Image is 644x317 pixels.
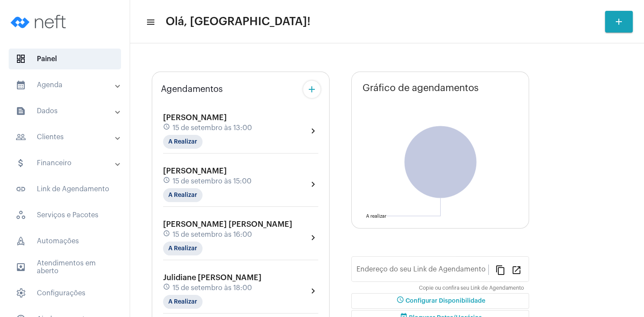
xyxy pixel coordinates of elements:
mat-chip: A Realizar [163,242,203,255]
mat-icon: sidenav icon [16,80,26,90]
mat-icon: schedule [163,283,171,293]
button: Configurar Disponibilidade [351,293,529,309]
span: sidenav icon [16,236,26,246]
mat-hint: Copie ou confira seu Link de Agendamento [419,285,524,291]
mat-icon: sidenav icon [16,184,26,194]
span: Atendimentos em aberto [9,257,121,278]
mat-icon: sidenav icon [146,17,154,27]
mat-expansion-panel-header: sidenav iconAgenda [5,75,130,95]
mat-icon: schedule [163,230,171,239]
mat-icon: sidenav icon [16,262,26,272]
span: 15 de setembro às 15:00 [173,177,252,185]
mat-panel-title: Clientes [16,132,116,142]
text: A realizar [366,214,386,219]
mat-expansion-panel-header: sidenav iconDados [5,101,130,121]
mat-icon: add [307,84,317,95]
mat-panel-title: Agenda [16,80,116,90]
mat-icon: sidenav icon [16,106,26,116]
mat-icon: sidenav icon [16,132,26,142]
span: Configurar Disponibilidade [395,298,485,304]
span: Gráfico de agendamentos [363,83,479,93]
span: Configurações [9,283,121,304]
mat-icon: chevron_right [308,286,318,296]
mat-icon: schedule [163,123,171,133]
mat-chip: A Realizar [163,135,203,149]
mat-chip: A Realizar [163,188,203,202]
span: 15 de setembro às 13:00 [173,124,252,132]
input: Link [356,267,488,275]
span: Painel [9,49,121,69]
span: Agendamentos [161,85,223,94]
img: logo-neft-novo-2.png [7,4,72,39]
span: [PERSON_NAME] [163,114,227,121]
mat-icon: chevron_right [308,232,318,243]
span: [PERSON_NAME] [PERSON_NAME] [163,220,292,228]
mat-panel-title: Dados [16,106,116,116]
span: sidenav icon [16,54,26,64]
span: Automações [9,231,121,252]
span: Link de Agendamento [9,179,121,199]
mat-icon: sidenav icon [16,158,26,168]
span: Serviços e Pacotes [9,205,121,225]
mat-expansion-panel-header: sidenav iconClientes [5,127,130,147]
mat-expansion-panel-header: sidenav iconFinanceiro [5,153,130,173]
span: [PERSON_NAME] [163,167,227,175]
mat-icon: open_in_new [511,265,522,275]
mat-icon: chevron_right [308,179,318,190]
span: 15 de setembro às 16:00 [173,231,252,239]
mat-chip: A Realizar [163,295,203,309]
span: sidenav icon [16,210,26,220]
mat-panel-title: Financeiro [16,158,116,168]
mat-icon: content_copy [495,265,506,275]
span: 15 de setembro às 18:00 [173,284,252,292]
mat-icon: chevron_right [308,126,318,136]
mat-icon: add [614,16,624,27]
mat-icon: schedule [163,176,171,186]
mat-icon: schedule [395,296,405,306]
span: Olá, [GEOGRAPHIC_DATA]! [166,15,311,29]
span: Julidiane [PERSON_NAME] [163,274,262,281]
span: sidenav icon [16,288,26,298]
